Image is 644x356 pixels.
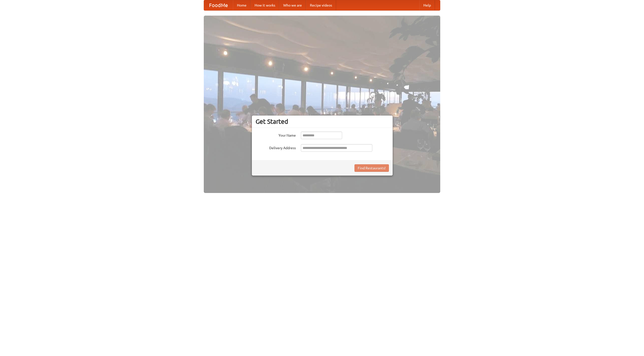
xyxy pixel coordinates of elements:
label: Delivery Address [256,144,296,150]
a: Home [233,0,251,10]
a: FoodMe [204,0,233,10]
a: Help [419,0,435,10]
a: How it works [251,0,279,10]
label: Your Name [256,132,296,138]
button: Find Restaurants! [354,164,389,172]
a: Who we are [279,0,306,10]
h3: Get Started [256,118,389,125]
a: Recipe videos [306,0,336,10]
